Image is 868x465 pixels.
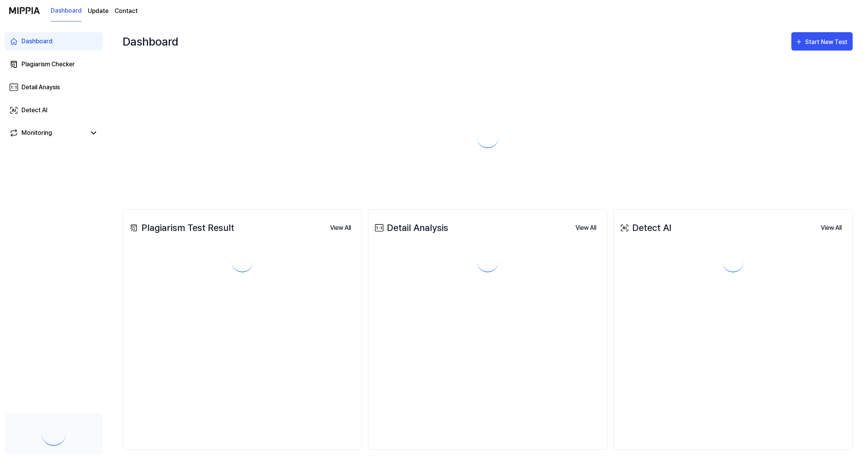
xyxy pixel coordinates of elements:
a: View All [815,220,848,236]
div: Detail Anaysis [21,83,60,92]
button: Start New Test [791,32,853,51]
a: Monitoring [9,128,86,138]
button: View All [815,220,848,236]
a: Dashboard [5,32,103,51]
div: Monitoring [21,128,52,138]
a: Plagiarism Checker [5,55,103,74]
button: View All [569,220,602,236]
div: Plagiarism Checker [21,60,75,69]
a: View All [324,220,357,236]
a: View All [569,220,602,236]
div: Detail Analysis [373,221,448,235]
div: Dashboard [123,29,178,54]
a: Detail Anaysis [5,78,103,97]
div: Start New Test [805,37,849,47]
div: Detect AI [21,106,48,115]
a: Dashboard [51,0,82,21]
div: Dashboard [21,37,53,46]
div: Plagiarism Test Result [128,221,234,235]
div: Detect AI [618,221,671,235]
a: Contact [115,7,138,16]
a: Update [88,7,108,16]
button: View All [324,220,357,236]
a: Detect AI [5,101,103,120]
